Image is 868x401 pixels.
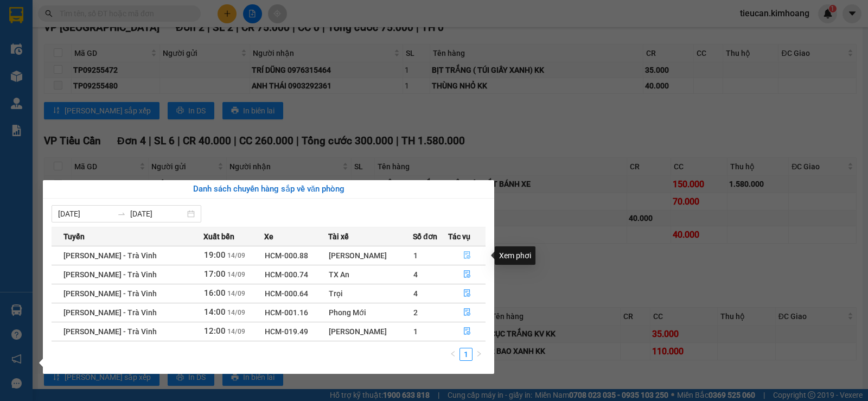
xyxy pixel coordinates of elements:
input: Đến ngày [130,208,185,220]
button: left [446,348,459,361]
span: file-done [463,308,471,317]
span: file-done [463,289,471,298]
span: 19:00 [204,250,226,260]
button: file-done [449,304,485,321]
div: [PERSON_NAME] [329,326,412,338]
button: right [473,348,486,361]
span: Xe [264,231,273,243]
span: swap-right [117,209,126,218]
span: 14/09 [227,252,245,259]
button: file-done [449,323,485,340]
span: HCM-019.49 [265,327,308,336]
span: file-done [463,327,471,336]
span: 14/09 [227,271,245,278]
button: file-done [449,266,485,283]
span: file-done [463,270,471,279]
span: HCM-001.16 [265,308,308,317]
span: Số đơn [413,231,437,243]
span: Tài xế [328,231,349,243]
div: Danh sách chuyến hàng sắp về văn phòng [52,183,486,196]
span: left [450,351,456,357]
span: [PERSON_NAME] - Trà Vinh [63,270,157,279]
span: [PERSON_NAME] - Trà Vinh [63,251,157,260]
span: 12:00 [204,326,226,336]
span: 4 [413,289,418,298]
li: 1 [459,348,473,361]
span: 16:00 [204,288,226,298]
span: 14/09 [227,309,245,316]
span: [PERSON_NAME] - Trà Vinh [63,308,157,317]
span: 1 [413,251,418,260]
span: 14/09 [227,290,245,297]
span: 14/09 [227,328,245,335]
span: file-done [463,251,471,260]
div: Phong Mới [329,307,412,319]
span: HCM-000.74 [265,270,308,279]
div: Trọi [329,288,412,300]
li: Next Page [473,348,486,361]
span: [PERSON_NAME] - Trà Vinh [63,327,157,336]
button: file-done [449,247,485,264]
span: 4 [413,270,418,279]
span: 1 [413,327,418,336]
input: Từ ngày [58,208,113,220]
a: 1 [460,348,472,360]
span: [PERSON_NAME] - Trà Vinh [63,289,157,298]
span: Tuyến [63,231,85,243]
span: HCM-000.64 [265,289,308,298]
span: 17:00 [204,269,226,279]
span: to [117,209,126,218]
span: 14:00 [204,307,226,317]
div: TX An [329,269,412,281]
div: Xem phơi [495,246,535,265]
span: right [476,351,482,357]
button: file-done [449,285,485,302]
div: [PERSON_NAME] [329,250,412,262]
span: 2 [413,308,418,317]
li: Previous Page [446,348,459,361]
span: Tác vụ [448,231,470,243]
span: HCM-000.88 [265,251,308,260]
span: Xuất bến [203,231,234,243]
